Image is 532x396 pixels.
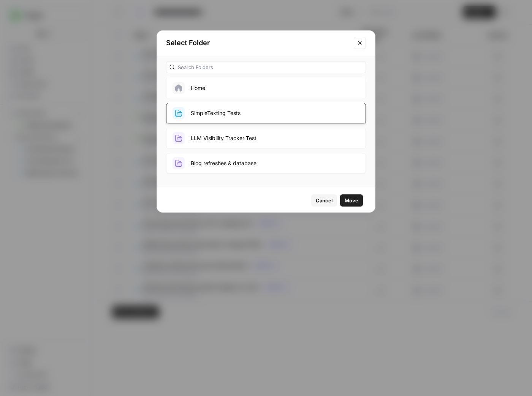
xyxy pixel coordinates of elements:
[345,197,358,204] span: Move
[311,194,337,207] button: Cancel
[166,153,366,174] button: Blog refreshes & database
[166,103,366,123] button: SimpleTexting Tests
[354,37,366,49] button: Close modal
[166,128,366,148] button: LLM Visibility Tracker Test
[340,194,363,207] button: Move
[166,38,349,48] h2: Select Folder
[178,63,363,71] input: Search Folders
[166,78,366,98] button: Home
[316,197,332,204] span: Cancel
